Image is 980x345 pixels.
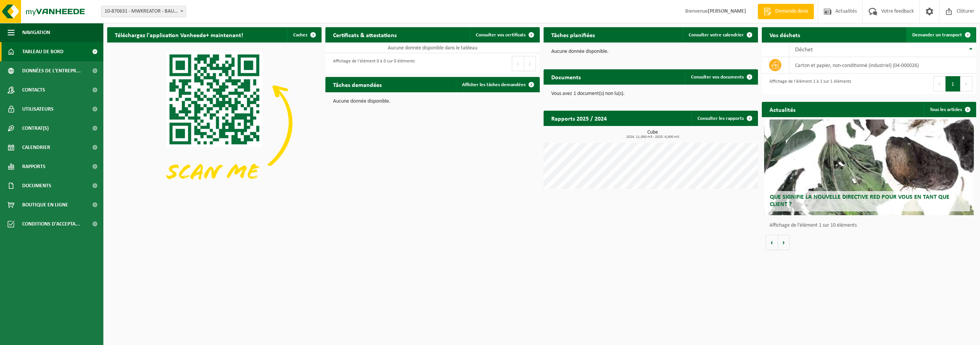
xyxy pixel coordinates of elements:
span: Données de l'entrepr... [22,61,81,80]
h2: Actualités [762,102,803,117]
span: Que signifie la nouvelle directive RED pour vous en tant que client ? [770,194,949,208]
span: Contacts [22,80,45,100]
button: Previous [933,76,946,92]
span: Utilisateurs [22,100,54,119]
span: Demande devis [773,8,810,15]
a: Consulter vos certificats [470,27,539,43]
button: Next [524,56,536,71]
td: Aucune donnée disponible dans le tableau [325,43,540,53]
span: Demander un transport [912,33,962,38]
span: Tableau de bord [22,42,64,61]
span: Boutique en ligne [22,195,68,214]
p: Vous avez 1 document(s) non lu(s). [551,91,750,96]
span: Calendrier [22,138,50,157]
td: carton et papier, non-conditionné (industriel) (04-000026) [789,57,976,74]
strong: [PERSON_NAME] [708,8,746,14]
a: Tous les articles [924,102,975,117]
button: Previous [512,56,524,71]
span: Consulter vos certificats [476,33,526,38]
a: Consulter votre calendrier [683,27,757,43]
button: Cachez [287,27,321,43]
p: Aucune donnée disponible. [551,49,750,54]
h2: Rapports 2025 / 2024 [544,111,614,126]
a: Afficher les tâches demandées [456,77,539,92]
div: Affichage de l'élément 0 à 0 sur 0 éléments [329,55,415,72]
button: 1 [946,76,960,92]
span: 2024: 11,000 m3 - 2025: 6,600 m3 [547,135,758,139]
span: Déchet [795,47,813,53]
h2: Tâches demandées [325,77,389,92]
button: Next [960,76,972,92]
a: Que signifie la nouvelle directive RED pour vous en tant que client ? [764,119,974,215]
span: Afficher les tâches demandées [462,82,526,87]
a: Demande devis [758,4,814,19]
h2: Téléchargez l'application Vanheede+ maintenant! [107,27,251,42]
h2: Tâches planifiées [544,27,603,42]
button: Vorige [766,235,778,250]
span: Cachez [293,33,307,38]
a: Consulter vos documents [685,69,757,85]
div: Affichage de l'élément 1 à 1 sur 1 éléments [766,75,851,92]
a: Consulter les rapports [691,111,757,126]
h3: Cube [547,130,758,139]
span: 10-870631 - MWKREATOR - BAUFFE [101,6,186,17]
h2: Documents [544,69,588,84]
img: Download de VHEPlus App [107,43,322,203]
span: Consulter votre calendrier [689,33,744,38]
span: Conditions d'accepta... [22,214,80,234]
span: Documents [22,176,51,195]
a: Demander un transport [906,27,975,43]
button: Volgende [778,235,790,250]
span: Consulter vos documents [691,75,744,80]
span: Navigation [22,23,50,42]
span: Rapports [22,157,46,176]
p: Aucune donnée disponible. [333,99,532,104]
h2: Certificats & attestations [325,27,404,42]
p: Affichage de l'élément 1 sur 10 éléments [769,223,972,228]
span: 10-870631 - MWKREATOR - BAUFFE [101,6,186,17]
span: Contrat(s) [22,119,49,138]
h2: Vos déchets [762,27,808,42]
